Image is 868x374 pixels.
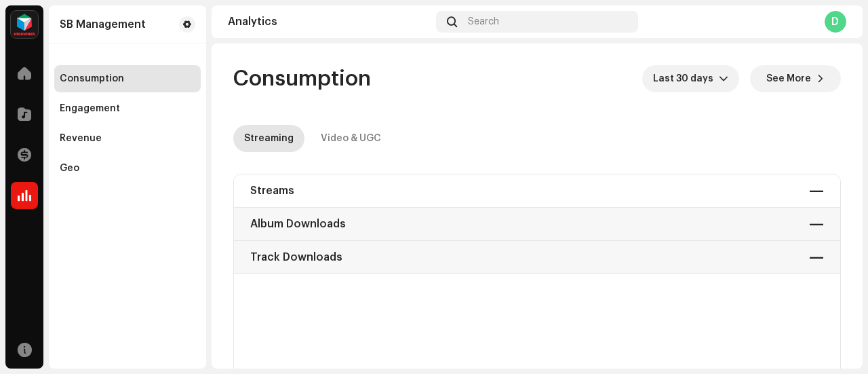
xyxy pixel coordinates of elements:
[60,103,120,114] div: Engagement
[60,19,146,30] div: SB Management
[228,16,431,27] div: Analytics
[766,65,811,92] span: See More
[825,11,846,33] div: D
[321,125,381,152] div: Video & UGC
[468,16,499,27] span: Search
[54,65,201,92] re-m-nav-item: Consumption
[60,163,79,174] div: Geo
[653,65,719,92] span: Last 30 days
[60,133,102,144] div: Revenue
[233,65,371,92] span: Consumption
[54,125,201,152] re-m-nav-item: Revenue
[54,155,201,182] re-m-nav-item: Geo
[11,11,38,38] img: feab3aad-9b62-475c-8caf-26f15a9573ee
[54,95,201,122] re-m-nav-item: Engagement
[60,73,124,84] div: Consumption
[750,65,841,92] button: See More
[719,65,728,92] div: dropdown trigger
[244,125,294,152] div: Streaming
